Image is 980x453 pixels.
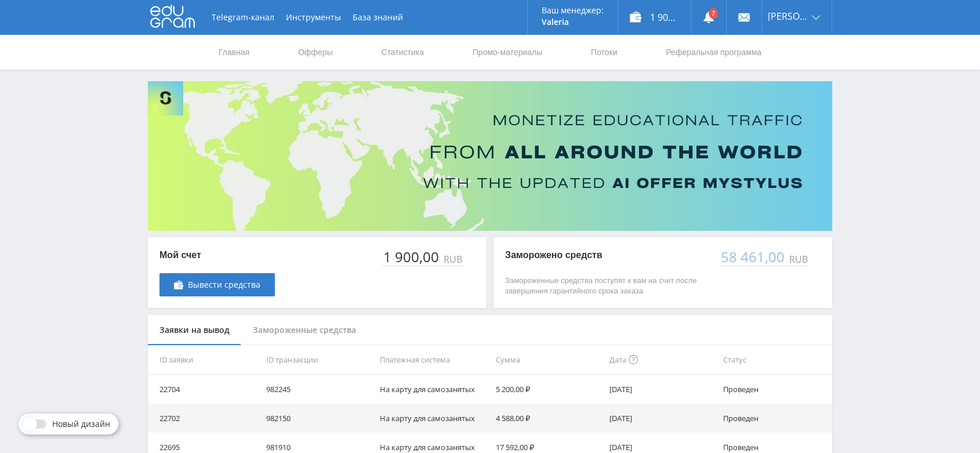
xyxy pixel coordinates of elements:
span: Вывести средства [188,280,260,289]
span: [PERSON_NAME] [768,12,808,21]
td: На карту для самозанятых [375,375,491,404]
th: Статус [718,345,832,375]
p: Замороженные средства поступят к вам на счет после завершения гарантийного срока заказа [505,276,708,296]
th: ID транзакции [262,345,375,375]
td: 982245 [262,375,375,404]
a: Статистика [380,35,425,70]
div: RUB [441,254,463,264]
td: [DATE] [605,375,718,404]
p: Мой счет [159,249,275,262]
th: Сумма [491,345,604,375]
td: 22704 [148,375,262,404]
td: 4 588,00 ₽ [491,404,604,433]
a: Промо-материалы [471,35,543,70]
th: ID заявки [148,345,262,375]
th: Платежная система [375,345,491,375]
div: Замороженные средства [241,315,368,346]
p: Valeria [542,17,604,27]
p: Заморожено средств [505,249,708,262]
img: Banner [148,81,832,231]
a: Вывести средства [159,273,275,296]
div: 1 900,00 [382,249,441,265]
td: Проведен [718,375,832,404]
td: 5 200,00 ₽ [491,375,604,404]
td: 22702 [148,404,262,433]
td: 982150 [262,404,375,433]
div: 58 461,00 [720,249,787,265]
td: Проведен [718,404,832,433]
th: Дата [605,345,718,375]
a: Реферальная программа [665,35,763,70]
td: На карту для самозанятых [375,404,491,433]
td: [DATE] [605,404,718,433]
div: Заявки на вывод [148,315,241,346]
div: RUB [787,254,809,264]
span: Новый дизайн [52,419,110,429]
p: Ваш менеджер: [542,6,604,15]
a: Главная [217,35,251,70]
a: Потоки [590,35,619,70]
a: Офферы [297,35,334,70]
